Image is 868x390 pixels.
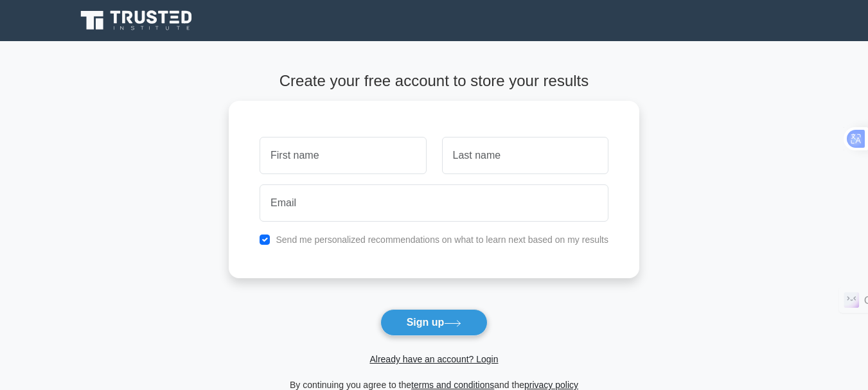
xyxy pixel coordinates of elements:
a: privacy policy [524,380,578,390]
button: Sign up [380,309,488,336]
h4: Create your free account to store your results [229,72,639,91]
a: terms and conditions [411,380,494,390]
input: Last name [442,137,608,174]
input: Email [260,184,608,222]
input: First name [260,137,426,174]
a: Already have an account? Login [369,354,498,364]
label: Send me personalized recommendations on what to learn next based on my results [276,235,608,245]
